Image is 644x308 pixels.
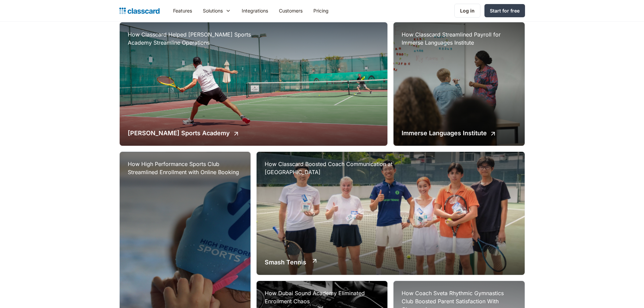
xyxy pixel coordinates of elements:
[120,22,388,145] a: How Classcard Helped [PERSON_NAME] Sports Academy Streamline Operations[PERSON_NAME] Sports Academy
[273,3,308,18] a: Customers
[490,7,520,14] div: Start for free
[236,3,273,18] a: Integrations
[308,3,334,18] a: Pricing
[257,152,525,275] a: How Classcard Boosted Coach Communication at [GEOGRAPHIC_DATA]Smash Tennis
[484,4,525,17] a: Start for free
[128,30,263,47] h3: How Classcard Helped [PERSON_NAME] Sports Academy Streamline Operations
[265,258,306,267] h2: Smash Tennis
[265,160,400,176] h3: How Classcard Boosted Coach Communication at [GEOGRAPHIC_DATA]
[460,7,475,14] div: Log in
[128,128,230,138] h2: [PERSON_NAME] Sports Academy
[402,30,516,47] h3: How Classcard Streamlined Payroll for Immerse Languages Institute
[402,128,487,138] h2: Immerse Languages Institute
[197,3,236,18] div: Solutions
[454,4,480,18] a: Log in
[393,22,524,145] a: How Classcard Streamlined Payroll for Immerse Languages InstituteImmerse Languages Institute
[119,6,160,16] a: home
[203,7,223,14] div: Solutions
[168,3,197,18] a: Features
[128,160,242,176] h3: How High Performance Sports Club Streamlined Enrollment with Online Booking
[265,289,379,305] h3: How Dubai Sound Academy Eliminated Enrollment Chaos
